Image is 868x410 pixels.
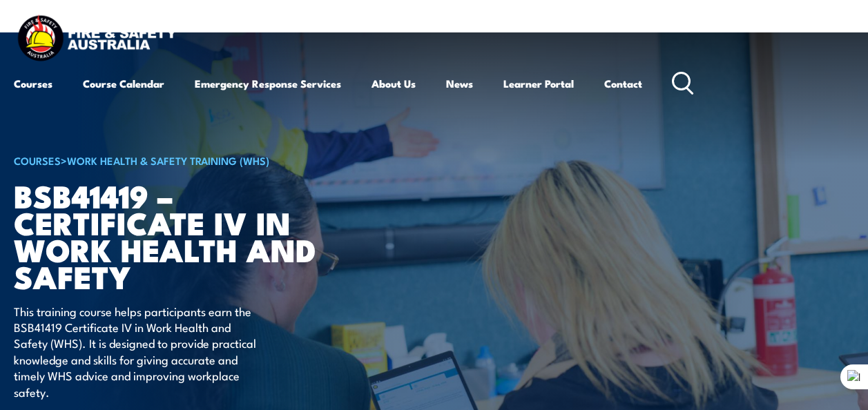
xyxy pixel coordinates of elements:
[503,67,574,100] a: Learner Portal
[83,67,164,100] a: Course Calendar
[14,182,355,290] h1: BSB41419 – Certificate IV in Work Health and Safety
[14,153,61,168] a: COURSES
[67,153,269,168] a: Work Health & Safety Training (WHS)
[14,152,355,168] h6: >
[14,303,266,400] p: This training course helps participants earn the BSB41419 Certificate IV in Work Health and Safet...
[446,67,473,100] a: News
[14,67,52,100] a: Courses
[195,67,341,100] a: Emergency Response Services
[604,67,642,100] a: Contact
[372,67,416,100] a: About Us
